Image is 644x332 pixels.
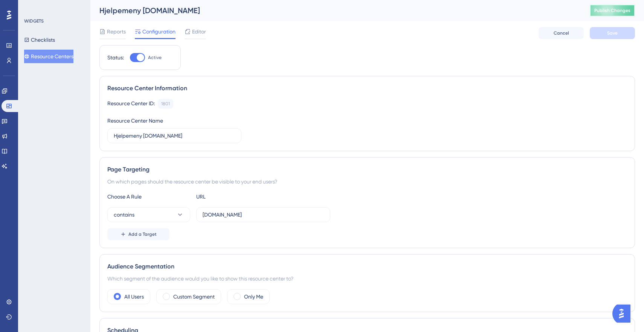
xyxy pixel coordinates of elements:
[24,18,44,24] div: WIDGETS
[107,207,190,222] button: contains
[203,211,324,219] input: yourwebsite.com/path
[114,132,235,140] input: Type your Resource Center name
[107,99,155,109] div: Resource Center ID:
[612,302,635,325] iframe: UserGuiding AI Assistant Launcher
[114,210,134,219] span: contains
[607,30,618,36] span: Save
[107,27,126,36] span: Reports
[539,27,584,39] button: Cancel
[107,262,627,271] div: Audience Segmentation
[192,27,206,36] span: Editor
[107,228,169,240] button: Add a Target
[124,292,144,301] label: All Users
[590,5,635,17] button: Publish Changes
[107,177,627,186] div: On which pages should the resource center be visible to your end users?
[173,292,215,301] label: Custom Segment
[107,274,627,283] div: Which segment of the audience would you like to show this resource center to?
[99,5,571,16] div: Hjelpemeny [DOMAIN_NAME]
[128,231,157,237] span: Add a Target
[107,192,190,201] div: Choose A Rule
[107,165,627,174] div: Page Targeting
[148,55,162,61] span: Active
[142,27,175,36] span: Configuration
[594,8,630,14] span: Publish Changes
[161,101,170,107] div: 1801
[24,33,55,47] button: Checklists
[107,84,627,93] div: Resource Center Information
[590,27,635,39] button: Save
[24,50,73,63] button: Resource Centers
[244,292,263,301] label: Only Me
[196,192,279,201] div: URL
[554,30,569,36] span: Cancel
[107,116,163,125] div: Resource Center Name
[107,53,124,62] div: Status:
